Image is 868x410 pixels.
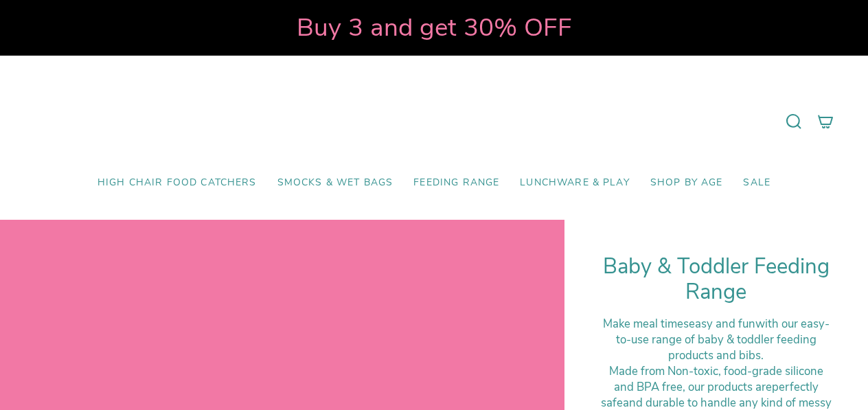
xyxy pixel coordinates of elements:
h1: Baby & Toddler Feeding Range [599,254,834,306]
span: SALE [743,177,770,189]
a: Feeding Range [403,167,510,199]
strong: easy and fun [689,316,755,332]
a: Mumma’s Little Helpers [316,76,553,167]
span: Shop by Age [650,177,723,189]
span: Lunchware & Play [520,177,629,189]
a: Shop by Age [640,167,733,199]
strong: Buy 3 and get 30% OFF [297,10,572,45]
a: SALE [733,167,781,199]
span: Feeding Range [413,177,499,189]
a: High Chair Food Catchers [87,167,267,199]
span: High Chair Food Catchers [98,177,257,189]
a: Lunchware & Play [510,167,639,199]
span: Smocks & Wet Bags [277,177,393,189]
a: Smocks & Wet Bags [267,167,404,199]
div: Make meal times with our easy-to-use range of baby & toddler feeding products and bibs. [599,316,834,363]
